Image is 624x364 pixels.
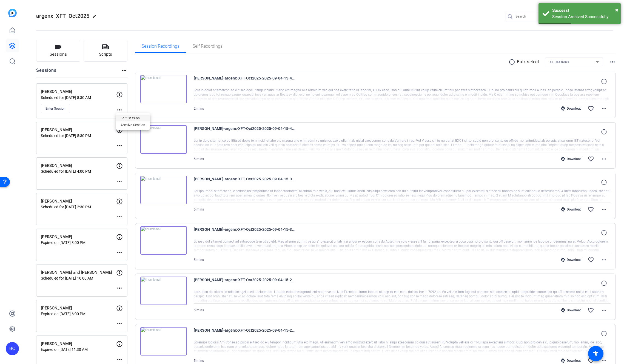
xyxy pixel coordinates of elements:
[615,6,618,14] button: Close
[552,14,617,20] div: Session Archived Successfully
[552,7,617,14] div: Success!
[121,121,146,128] span: Archive Session
[615,7,618,13] span: ×
[121,115,146,121] span: Edit Session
